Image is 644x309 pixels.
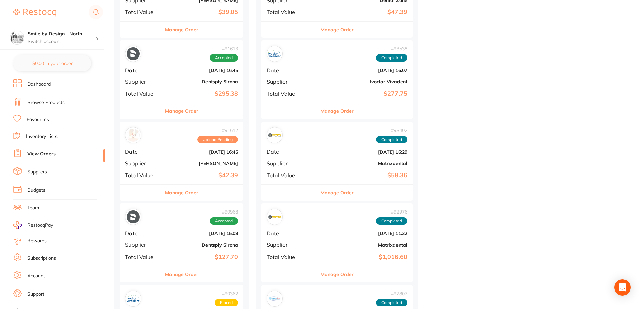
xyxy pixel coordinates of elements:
b: $58.36 [317,172,407,179]
span: Upload Pending [197,136,238,143]
a: Support [27,291,44,298]
b: [DATE] 16:45 [166,68,238,73]
span: Total Value [125,254,161,260]
img: Ivoclar Vivadent [127,292,140,305]
a: Budgets [27,187,45,194]
b: $39.05 [166,9,238,16]
a: Suppliers [27,169,47,176]
b: Dentsply Sirona [166,242,238,248]
b: [DATE] 16:45 [166,149,238,155]
b: [DATE] 16:07 [317,68,407,73]
img: Ivoclar Vivadent [268,47,281,60]
b: $127.70 [166,254,238,261]
a: View Orders [27,151,56,157]
span: Placed [215,299,238,306]
span: # 91613 [210,46,238,51]
span: Date [267,67,312,73]
span: RestocqPay [27,222,53,229]
div: Open Intercom Messenger [614,279,631,296]
span: Total Value [125,9,161,15]
img: Adam Dental [127,129,140,142]
span: Accepted [210,217,238,225]
b: Ivoclar Vivadent [317,79,407,84]
span: # 92807 [376,291,407,296]
a: Browse Products [27,99,65,106]
button: Manage Order [320,103,354,119]
span: Accepted [210,54,238,62]
span: Total Value [267,9,312,15]
b: Matrixdental [317,161,407,166]
span: Supplier [125,79,161,85]
span: Supplier [267,160,312,166]
b: $1,016.60 [317,254,407,261]
a: Rewards [27,238,47,244]
button: $0.00 in your order [13,55,91,71]
span: # 90362 [215,291,238,296]
img: Dental Zone [268,292,281,305]
span: # 93538 [376,46,407,51]
span: Total Value [125,91,161,97]
b: Matrixdental [317,242,407,248]
span: Completed [376,217,407,225]
div: Dentsply Sirona#90968AcceptedDate[DATE] 15:08SupplierDentsply SironaTotal Value$127.70Manage Order [120,203,243,282]
b: [DATE] 15:08 [166,231,238,236]
span: Supplier [267,79,312,85]
span: Completed [376,136,407,143]
span: Total Value [125,172,161,178]
span: Supplier [125,160,161,166]
a: RestocqPay [13,221,53,229]
b: $47.39 [317,9,407,16]
a: Team [27,205,39,211]
span: Completed [376,54,407,62]
b: $42.39 [166,172,238,179]
button: Manage Order [320,266,354,282]
a: Account [27,273,45,279]
button: Manage Order [320,185,354,201]
span: Date [125,67,161,73]
button: Manage Order [165,22,198,38]
img: Matrixdental [268,210,281,223]
span: Total Value [267,254,312,260]
button: Manage Order [165,103,198,119]
b: [DATE] 11:32 [317,231,407,236]
span: Completed [376,299,407,306]
span: Date [267,149,312,155]
img: Dentsply Sirona [127,210,140,223]
span: Date [125,149,161,155]
b: [PERSON_NAME] [166,161,238,166]
button: Manage Order [320,22,354,38]
span: # 92976 [376,209,407,215]
span: Total Value [267,172,312,178]
button: Manage Order [165,185,198,201]
div: Adam Dental#91612Upload PendingDate[DATE] 16:45Supplier[PERSON_NAME]Total Value$42.39Manage Order [120,122,243,201]
b: $277.75 [317,90,407,98]
img: RestocqPay [13,221,22,229]
span: Supplier [267,242,312,248]
a: Subscriptions [27,255,56,262]
span: Date [267,230,312,236]
img: Smile by Design - North Sydney [10,31,24,44]
span: Date [125,230,161,236]
div: Dentsply Sirona#91613AcceptedDate[DATE] 16:45SupplierDentsply SironaTotal Value$295.38Manage Order [120,40,243,119]
span: # 93402 [376,128,407,133]
img: Dentsply Sirona [127,47,140,60]
span: Supplier [125,242,161,248]
p: Switch account [28,38,96,45]
a: Inventory Lists [26,133,58,140]
b: $295.38 [166,90,238,98]
b: [DATE] 16:29 [317,149,407,155]
span: Total Value [267,91,312,97]
span: # 90968 [210,209,238,215]
img: Restocq Logo [13,9,56,17]
a: Favourites [27,116,49,123]
span: # 91612 [197,128,238,133]
h4: Smile by Design - North Sydney [28,31,96,37]
a: Dashboard [27,81,51,88]
button: Manage Order [165,266,198,282]
b: Dentsply Sirona [166,79,238,84]
img: Matrixdental [268,129,281,142]
a: Restocq Logo [13,5,56,21]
